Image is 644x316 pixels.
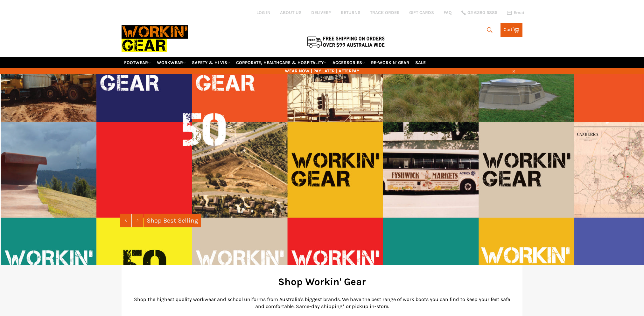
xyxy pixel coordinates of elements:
a: WORKWEAR [154,57,188,68]
a: Email [507,10,526,15]
a: Shop Best Selling [143,214,201,227]
a: ACCESSORIES [330,57,367,68]
a: CORPORATE, HEALTHCARE & HOSPITALITY [234,57,329,68]
a: Log in [256,10,270,15]
span: Email [514,11,526,15]
img: Workin Gear leaders in Workwear, Safety Boots, PPE, Uniforms. Australia's No.1 in Workwear [122,21,188,57]
a: ABOUT US [280,10,302,16]
a: SALE [413,57,428,68]
a: RE-WORKIN' GEAR [368,57,412,68]
a: SAFETY & HI VIS [189,57,233,68]
span: 02 6280 5885 [467,11,497,15]
a: FAQ [444,10,452,16]
a: FOOTWEAR [122,57,153,68]
a: TRACK ORDER [370,10,400,16]
span: WEAR NOW | PAY LATER | AFTERPAY [122,68,522,74]
a: RETURNS [341,10,360,16]
a: GIFT CARDS [409,10,434,16]
img: Flat $9.95 shipping Australia wide [306,35,386,48]
h2: Shop Workin' Gear [131,275,513,289]
a: DELIVERY [311,10,331,16]
a: 02 6280 5885 [461,11,497,15]
a: Cart [500,23,522,37]
p: Shop the highest quality workwear and school uniforms from Australia's biggest brands. We have th... [131,296,513,310]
